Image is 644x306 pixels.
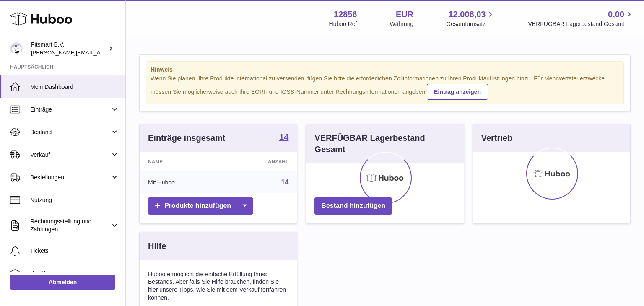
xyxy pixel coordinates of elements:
[608,9,624,20] span: 0,00
[30,83,119,91] span: Mein Dashboard
[10,275,115,290] a: Abmelden
[481,132,512,144] h3: Vertrieb
[448,9,486,20] span: 12.008,03
[281,179,289,186] a: 14
[151,75,619,100] div: Wenn Sie planen, Ihre Produkte international zu versenden, fügen Sie bitte die erforderlichen Zol...
[148,197,253,215] a: Produkte hinzufügen
[148,241,166,252] h3: Hilfe
[279,133,288,141] strong: 14
[427,84,488,100] a: Eintrag anzeigen
[30,270,119,277] span: Kanäle
[140,171,224,193] td: Mit Huboo
[329,20,357,28] div: Huboo Ref
[314,197,392,215] a: Bestand hinzufügen
[31,41,106,57] div: Fitsmart B.V.
[279,133,288,143] a: 14
[224,152,297,171] th: Anzahl
[30,196,119,204] span: Nutzung
[30,128,110,136] span: Bestand
[390,20,414,28] div: Währung
[334,9,357,20] strong: 12856
[446,9,495,28] a: 12.008,03 Gesamtumsatz
[30,218,110,233] span: Rechnungsstellung und Zahlungen
[528,20,634,28] span: VERFÜGBAR Lagerbestand Gesamt
[30,106,110,114] span: Einträge
[148,132,226,144] h3: Einträge insgesamt
[396,9,413,20] strong: EUR
[446,20,495,28] span: Gesamtumsatz
[30,174,110,182] span: Bestellungen
[31,49,168,56] span: [PERSON_NAME][EMAIL_ADDRESS][DOMAIN_NAME]
[30,247,119,255] span: Tickets
[151,66,619,74] strong: Hinweis
[10,42,23,55] img: jonathan@leaderoo.com
[140,152,224,171] th: Name
[148,270,288,302] p: Huboo ermöglicht die einfache Erfüllung Ihres Bestands. Aber falls Sie Hilfe brauchen, finden Sie...
[30,151,110,159] span: Verkauf
[314,132,426,155] h3: VERFÜGBAR Lagerbestand Gesamt
[528,9,634,28] a: 0,00 VERFÜGBAR Lagerbestand Gesamt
